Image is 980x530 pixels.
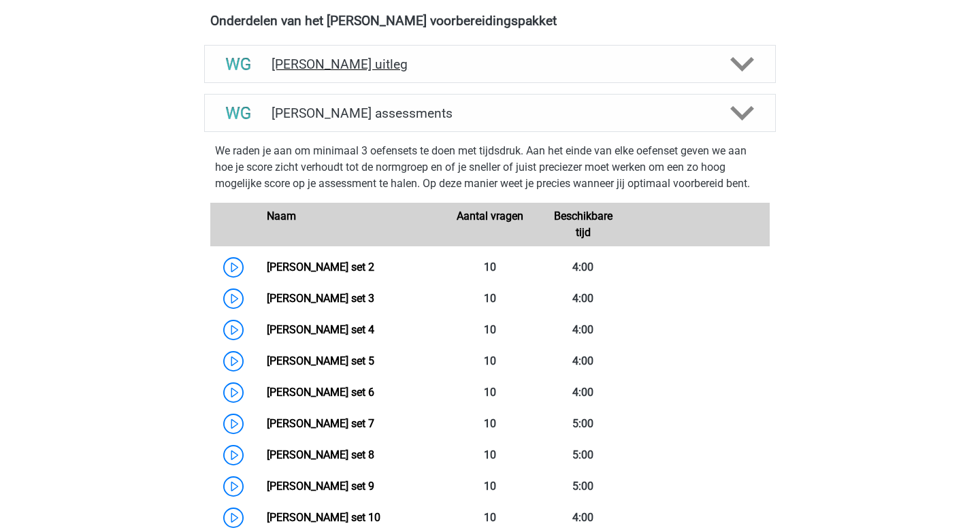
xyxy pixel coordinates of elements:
[210,13,770,29] h4: Onderdelen van het [PERSON_NAME] voorbereidingspakket
[267,292,374,305] a: [PERSON_NAME] set 3
[272,105,708,121] h4: [PERSON_NAME] assessments
[215,143,765,192] p: We raden je aan om minimaal 3 oefensets te doen met tijdsdruk. Aan het einde van elke oefenset ge...
[272,56,708,72] h4: [PERSON_NAME] uitleg
[267,480,374,493] a: [PERSON_NAME] set 9
[221,47,256,82] img: watson glaser uitleg
[199,45,781,83] a: uitleg [PERSON_NAME] uitleg
[267,386,374,399] a: [PERSON_NAME] set 6
[267,261,374,274] a: [PERSON_NAME] set 2
[199,94,781,132] a: assessments [PERSON_NAME] assessments
[267,448,374,461] a: [PERSON_NAME] set 8
[267,417,374,430] a: [PERSON_NAME] set 7
[267,511,380,524] a: [PERSON_NAME] set 10
[536,208,630,241] div: Beschikbare tijd
[221,96,256,131] img: watson glaser assessments
[443,208,536,241] div: Aantal vragen
[257,208,443,241] div: Naam
[267,323,374,336] a: [PERSON_NAME] set 4
[267,354,374,367] a: [PERSON_NAME] set 5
